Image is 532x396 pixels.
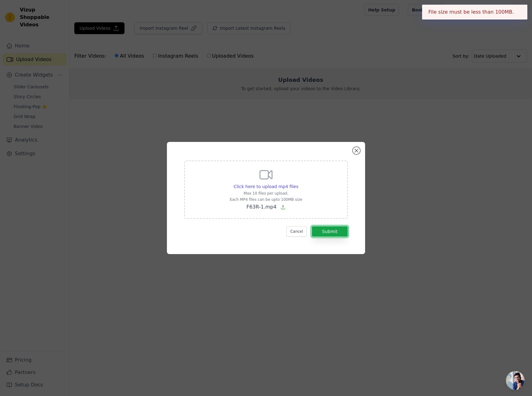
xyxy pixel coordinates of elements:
[230,197,302,202] p: Each MP4 files can be upto 100MB size
[514,8,521,16] button: Close
[312,226,348,237] button: Submit
[286,226,307,237] button: Cancel
[506,371,525,390] a: Open chat
[234,184,299,189] span: Click here to upload mp4 files
[353,147,360,154] button: Close modal
[246,204,277,210] span: F63R-1.mp4
[422,5,527,20] div: File size must be less than 100MB.
[230,191,302,196] p: Max 10 files per upload.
